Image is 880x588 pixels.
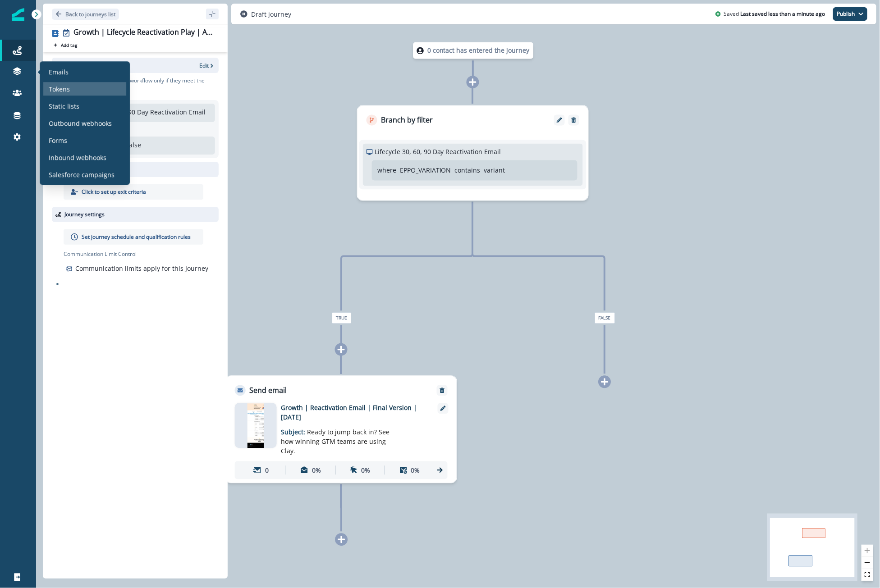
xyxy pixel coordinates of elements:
[49,153,106,162] p: Inbound webhooks
[740,10,825,18] p: Last saved less than a minute ago
[567,117,581,123] button: Remove
[341,202,472,311] g: Edge from 0f22e462-17c6-4f54-a39d-fdd63fe89cab to node-edge-labelba119820-d9c0-4396-a531-835b965c...
[127,140,141,150] p: false
[375,147,501,157] p: Lifecycle 30, 60, 90 Day Reactivation Email
[362,465,371,475] p: 0%
[43,150,126,164] a: Inbound webhooks
[43,99,126,113] a: Static lists
[595,313,615,324] span: False
[332,313,351,324] span: True
[518,313,691,324] div: False
[862,569,873,581] button: fit view
[79,107,206,117] p: Lifecycle 30, 60, 90 Day Reactivation Email
[411,465,420,475] p: 0%
[73,28,215,38] div: Growth | Lifecycle Reactivation Play | August |
[65,10,115,18] p: Back to journeys list
[82,188,146,196] p: Click to set up exit criteria
[400,166,451,175] p: EPPO_VARIATION
[484,166,505,175] p: variant
[833,7,867,21] button: Publish
[43,116,126,130] a: Outbound webhooks
[265,465,269,475] p: 0
[61,42,77,48] p: Add tag
[472,202,605,311] g: Edge from 0f22e462-17c6-4f54-a39d-fdd63fe89cab to node-edge-label2969504f-5163-4a39-9cde-7b62991a...
[312,465,321,475] p: 0%
[49,101,79,111] p: Static lists
[49,119,112,128] p: Outbound webhooks
[52,41,79,49] button: Add tag
[49,84,70,94] p: Tokens
[43,65,126,78] a: Emails
[251,9,291,19] p: Draft journey
[552,118,567,123] button: Edit
[49,170,115,179] p: Salesforce campaigns
[12,8,24,21] img: Inflection
[281,403,425,422] p: Growth | Reactivation Email | Final Version | [DATE]
[281,428,390,456] span: Ready to jump back in? See how winning GTM teams are using Clay.
[455,166,481,175] p: contains
[43,133,126,147] a: Forms
[724,10,739,18] p: Saved
[435,387,449,394] button: Remove
[43,168,126,181] a: Salesforce campaigns
[199,62,209,69] p: Edit
[199,62,215,69] button: Edit
[427,46,530,55] p: 0 contact has entered the journey
[357,105,589,201] div: Branch by filterEditRemoveLifecycle 30, 60, 90 Day Reactivation EmailwhereEPPO_VARIATIONcontains ...
[381,115,433,126] p: Branch by filter
[64,77,219,93] p: Consider a contact for the workflow only if they meet the following criteria
[225,376,457,483] div: Send emailRemoveemail asset unavailableGrowth | Reactivation Email | Final Version | [DATE]Subjec...
[64,210,105,219] p: Journey settings
[249,385,287,396] p: Send email
[82,233,191,241] p: Set journey schedule and qualification rules
[255,313,428,324] div: True
[862,557,873,569] button: zoom out
[281,422,394,456] p: Subject:
[247,403,264,448] img: email asset unavailable
[49,67,69,77] p: Emails
[377,166,396,175] p: where
[52,9,119,20] button: Go back
[75,264,208,273] p: Communication limits apply for this Journey
[64,250,219,258] p: Communication Limit Control
[206,9,219,19] button: sidebar collapse toggle
[386,42,559,59] div: 0 contact has entered the journey
[49,136,67,145] p: Forms
[43,82,126,96] a: Tokens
